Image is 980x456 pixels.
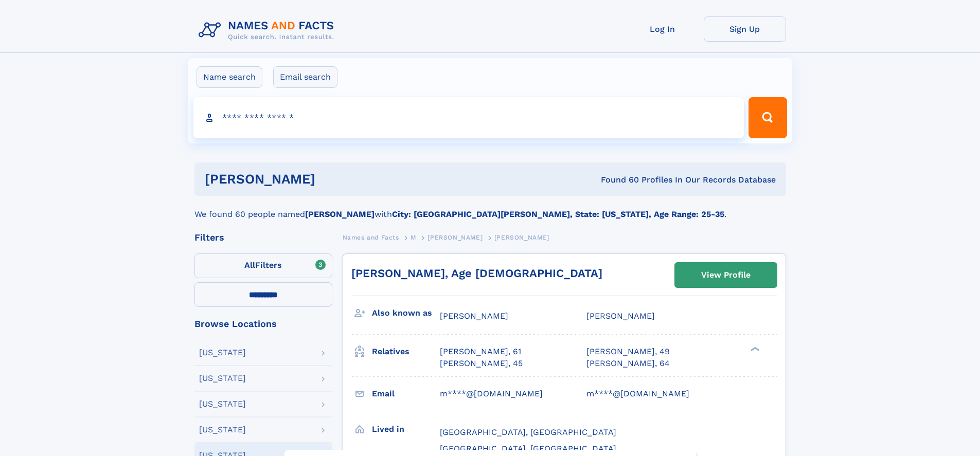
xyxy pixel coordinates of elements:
[205,173,458,186] h1: [PERSON_NAME]
[586,358,670,369] a: [PERSON_NAME], 64
[343,231,399,244] a: Names and Facts
[194,16,343,44] img: Logo Names and Facts
[193,97,744,138] input: search input
[372,304,440,322] h3: Also known as
[199,374,246,382] div: [US_STATE]
[197,66,262,88] label: Name search
[351,267,602,280] a: [PERSON_NAME], Age [DEMOGRAPHIC_DATA]
[305,209,375,219] b: [PERSON_NAME]
[440,346,521,357] a: [PERSON_NAME], 61
[372,343,440,360] h3: Relatives
[194,319,332,329] div: Browse Locations
[273,66,337,88] label: Email search
[621,16,704,42] a: Log In
[199,400,246,408] div: [US_STATE]
[749,97,787,138] button: Search Button
[372,421,440,438] h3: Lived in
[748,346,760,353] div: ❯
[701,263,751,287] div: View Profile
[704,16,786,42] a: Sign Up
[440,311,508,321] span: [PERSON_NAME]
[675,263,777,287] a: View Profile
[440,444,616,453] span: [GEOGRAPHIC_DATA], [GEOGRAPHIC_DATA]
[494,234,549,241] span: [PERSON_NAME]
[199,349,246,357] div: [US_STATE]
[194,253,332,278] label: Filters
[440,427,616,437] span: [GEOGRAPHIC_DATA], [GEOGRAPHIC_DATA]
[458,174,776,186] div: Found 60 Profiles In Our Records Database
[586,311,655,321] span: [PERSON_NAME]
[411,234,416,241] span: M
[392,209,724,219] b: City: [GEOGRAPHIC_DATA][PERSON_NAME], State: [US_STATE], Age Range: 25-35
[427,234,483,241] span: [PERSON_NAME]
[244,260,255,270] span: All
[372,385,440,403] h3: Email
[440,358,523,369] a: [PERSON_NAME], 45
[194,233,332,242] div: Filters
[194,196,786,221] div: We found 60 people named with .
[427,231,483,244] a: [PERSON_NAME]
[199,426,246,434] div: [US_STATE]
[411,231,416,244] a: M
[586,346,670,357] a: [PERSON_NAME], 49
